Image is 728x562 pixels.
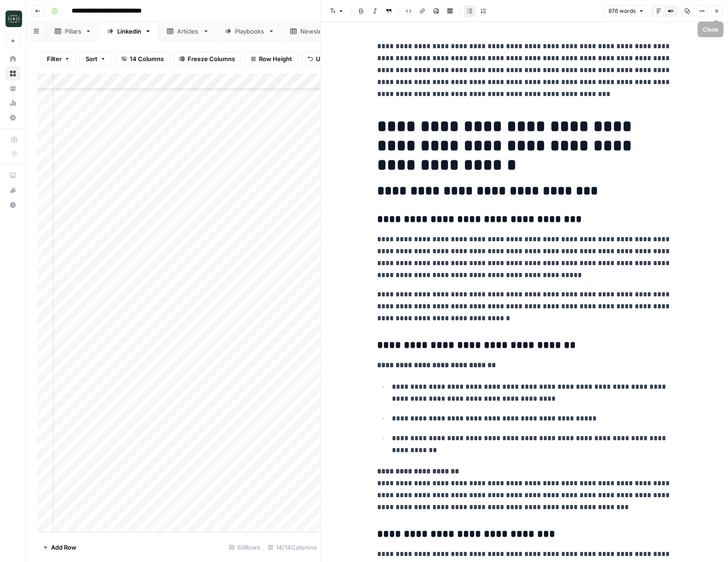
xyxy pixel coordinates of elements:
a: Newsletter [282,22,350,40]
span: 14 Columns [130,54,164,63]
button: Filter [41,51,76,66]
span: Add Row [51,543,76,552]
span: Sort [86,54,97,63]
a: AirOps Academy [6,168,20,183]
a: Playbooks [217,22,282,40]
button: Sort [80,51,112,66]
div: What's new? [6,183,20,197]
span: Filter [47,54,62,63]
button: 876 words [604,5,648,17]
div: Close [703,25,718,34]
button: Help + Support [6,198,20,212]
a: Usage [6,96,20,110]
a: Pillars [47,22,99,40]
div: Articles [177,27,199,36]
button: Row Height [245,51,298,66]
button: What's new? [6,183,20,198]
span: Row Height [259,54,292,63]
span: 876 words [608,7,636,15]
span: Freeze Columns [188,54,235,63]
a: Your Data [6,81,20,96]
a: Linkedin [99,22,159,40]
button: Add Row [37,540,82,555]
div: Pillars [65,27,81,36]
div: Playbooks [235,27,264,36]
button: Freeze Columns [173,51,241,66]
div: 63 Rows [225,540,264,555]
a: Articles [159,22,217,40]
button: 14 Columns [115,51,170,66]
div: Linkedin [117,27,141,36]
a: Home [6,51,20,66]
button: Undo [302,51,338,66]
img: Catalyst Logo [6,11,22,27]
a: Settings [6,110,20,125]
div: Newsletter [300,27,332,36]
a: Browse [6,66,20,81]
div: 14/14 Columns [264,540,321,555]
button: Workspace: Catalyst [6,7,20,30]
